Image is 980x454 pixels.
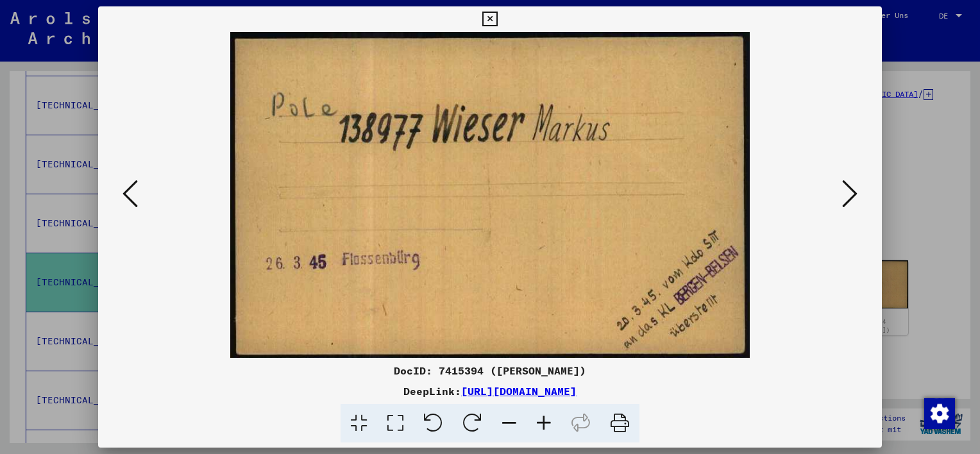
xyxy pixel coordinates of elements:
[98,363,882,378] div: DocID: 7415394 ([PERSON_NAME])
[924,398,955,429] img: Zustimmung ändern
[924,398,954,428] div: Zustimmung ändern
[142,32,838,358] img: 001.jpg
[98,383,882,399] div: DeepLink:
[461,385,577,398] a: [URL][DOMAIN_NAME]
